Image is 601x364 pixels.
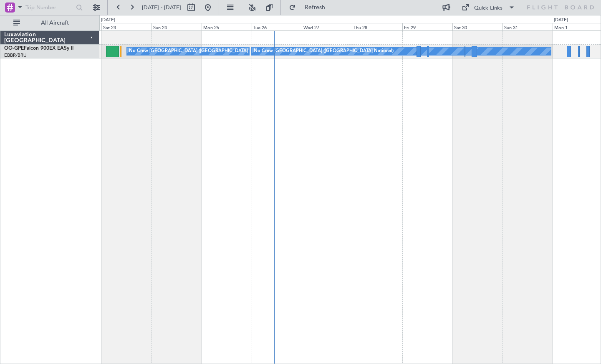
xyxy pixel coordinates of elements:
[25,1,73,14] input: Trip Number
[252,23,302,30] div: Tue 26
[101,17,115,24] div: [DATE]
[474,4,503,13] div: Quick Links
[352,23,402,30] div: Thu 28
[152,23,202,30] div: Sun 24
[4,46,73,51] a: OO-GPEFalcon 900EX EASy II
[129,45,269,58] div: No Crew [GEOGRAPHIC_DATA] ([GEOGRAPHIC_DATA] National)
[202,23,252,30] div: Mon 25
[554,17,568,24] div: [DATE]
[402,23,452,30] div: Fri 29
[4,46,24,51] span: OO-GPE
[285,1,335,14] button: Refresh
[452,23,503,30] div: Sat 30
[503,23,553,30] div: Sun 31
[298,5,333,10] span: Refresh
[302,23,352,30] div: Wed 27
[4,52,27,58] a: EBBR/BRU
[142,4,181,11] span: [DATE] - [DATE]
[254,45,394,58] div: No Crew [GEOGRAPHIC_DATA] ([GEOGRAPHIC_DATA] National)
[22,20,88,26] span: All Aircraft
[457,1,519,14] button: Quick Links
[9,16,91,30] button: All Aircraft
[101,23,152,30] div: Sat 23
